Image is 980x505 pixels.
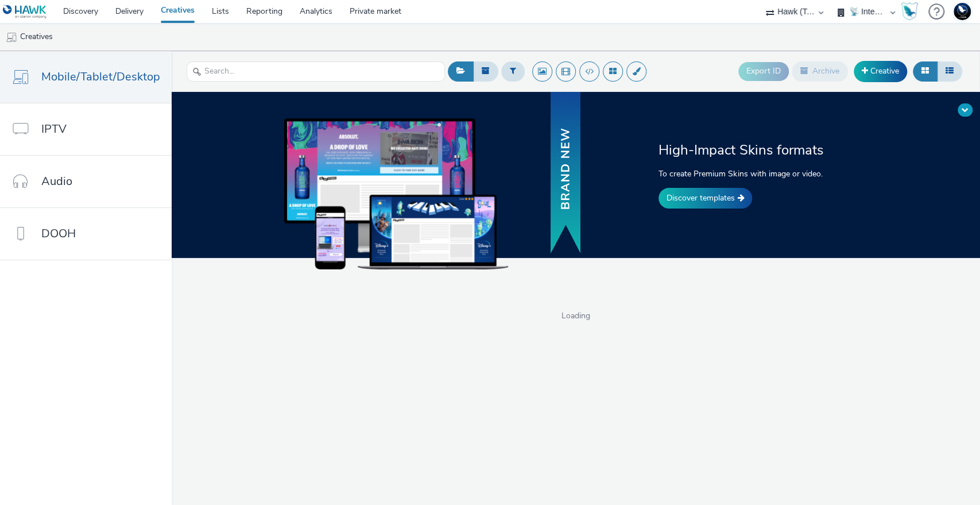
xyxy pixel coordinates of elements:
span: Audio [41,173,72,190]
span: Mobile/Tablet/Desktop [41,68,160,85]
img: banner with new text [548,90,583,256]
p: To create Premium Skins with image or video. [659,168,855,180]
img: Hawk Academy [901,2,918,21]
a: Creative [854,61,907,82]
button: Export ID [738,62,789,80]
button: Table [937,61,962,81]
button: Grid [913,61,938,81]
img: example of skins on dekstop, tablet and mobile devices [284,118,508,269]
button: Archive [792,61,848,81]
img: undefined Logo [3,5,47,19]
img: mobile [6,32,17,43]
input: Search... [187,61,445,82]
h2: High-Impact Skins formats [659,141,855,159]
a: Discover templates [659,188,752,209]
a: Hawk Academy [901,2,923,21]
span: Loading [172,310,980,322]
span: IPTV [41,121,67,137]
span: DOOH [41,225,76,242]
img: Support Hawk [954,3,971,20]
